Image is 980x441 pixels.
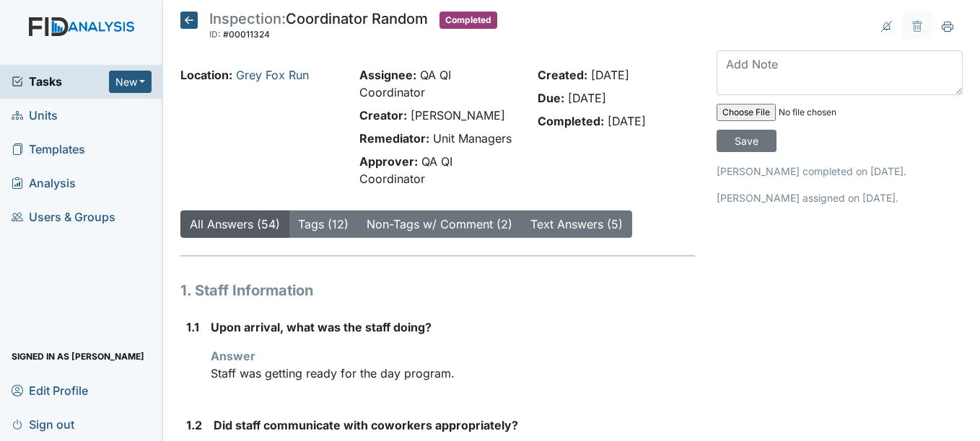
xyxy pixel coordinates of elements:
[717,190,963,205] p: [PERSON_NAME] assigned on [DATE].
[12,413,74,435] span: Sign out
[411,108,505,122] span: [PERSON_NAME]
[214,416,518,434] label: Did staff communicate with coworkers appropriately?
[359,108,407,122] strong: Creator:
[211,318,432,336] label: Upon arrival, what was the staff doing?
[211,365,694,382] p: Staff was getting ready for the day program.
[357,210,522,238] button: Non-Tags w/ Comment (2)
[109,71,152,93] button: New
[12,73,109,90] a: Tasks
[359,131,429,146] strong: Remediator:
[190,217,280,231] a: All Answers (54)
[367,217,512,231] a: Non-Tags w/ Comment (2)
[12,138,85,161] span: Templates
[186,416,202,434] label: 1.2
[359,68,416,82] strong: Assignee:
[236,68,309,82] a: Grey Fox Run
[186,318,199,336] label: 1.1
[298,217,349,231] a: Tags (12)
[439,12,497,29] span: Completed
[223,29,270,40] span: #00011324
[717,164,963,179] p: [PERSON_NAME] completed on [DATE].
[180,210,289,238] button: All Answers (54)
[568,91,606,105] span: [DATE]
[359,154,418,169] strong: Approver:
[12,345,144,367] span: Signed in as [PERSON_NAME]
[530,217,623,231] a: Text Answers (5)
[12,379,88,401] span: Edit Profile
[209,10,286,27] span: Inspection:
[209,12,428,43] div: Coordinator Random
[608,114,646,128] span: [DATE]
[211,349,255,363] strong: Answer
[538,68,587,82] strong: Created:
[209,29,221,40] span: ID:
[12,104,58,127] span: Units
[180,68,232,82] strong: Location:
[289,210,358,238] button: Tags (12)
[538,114,604,128] strong: Completed:
[538,91,564,105] strong: Due:
[433,131,512,146] span: Unit Managers
[12,206,115,228] span: Users & Groups
[521,210,632,238] button: Text Answers (5)
[591,68,629,82] span: [DATE]
[12,172,76,195] span: Analysis
[717,130,776,152] input: Save
[180,280,694,301] h1: 1. Staff Information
